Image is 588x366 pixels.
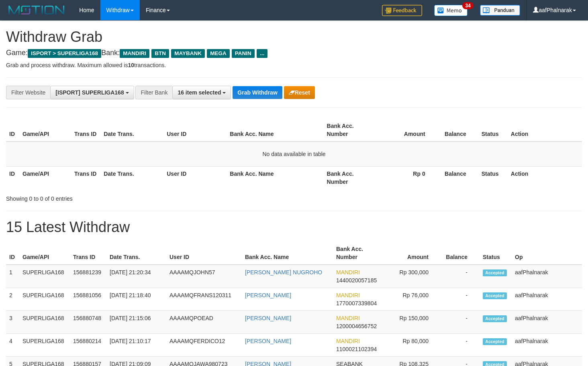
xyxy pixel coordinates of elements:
[227,119,323,142] th: Bank Acc. Name
[382,334,441,357] td: Rp 80,000
[106,242,166,265] th: Date Trans.
[178,89,221,96] span: 16 item selected
[434,5,468,16] img: Button%20Memo.svg
[6,265,19,288] td: 1
[163,166,227,189] th: User ID
[483,292,507,299] span: Accepted
[232,49,255,58] span: PANIN
[71,166,100,189] th: Trans ID
[437,166,478,189] th: Balance
[6,242,19,265] th: ID
[163,119,227,142] th: User ID
[245,292,291,298] a: [PERSON_NAME]
[462,2,473,9] span: 34
[336,315,360,321] span: MANDIRI
[135,86,172,99] div: Filter Bank
[6,311,19,334] td: 3
[508,119,582,142] th: Action
[512,288,582,311] td: aafPhalnarak
[6,191,239,203] div: Showing 0 to 0 of 0 entries
[336,277,377,284] span: Copy 1440020057185 to clipboard
[6,86,50,99] div: Filter Website
[70,334,106,357] td: 156880214
[382,5,422,16] img: Feedback.jpg
[106,334,166,357] td: [DATE] 21:10:17
[508,166,582,189] th: Action
[512,311,582,334] td: aafPhalnarak
[6,219,582,235] h1: 15 Latest Withdraw
[6,4,67,16] img: MOTION_logo.png
[55,89,124,96] span: [ISPORT] SUPERLIGA168
[336,338,360,344] span: MANDIRI
[483,269,507,276] span: Accepted
[284,86,315,99] button: Reset
[478,166,508,189] th: Status
[333,242,382,265] th: Bank Acc. Number
[483,338,507,345] span: Accepted
[382,311,441,334] td: Rp 150,000
[6,49,582,57] h4: Game: Bank:
[376,166,437,189] th: Rp 0
[166,311,242,334] td: AAAAMQPOEAD
[441,265,480,288] td: -
[441,288,480,311] td: -
[100,166,163,189] th: Date Trans.
[336,346,377,352] span: Copy 1100021102394 to clipboard
[382,242,441,265] th: Amount
[70,265,106,288] td: 156881239
[6,61,582,69] p: Grab and process withdraw. Maximum allowed is transactions.
[480,5,520,16] img: panduan.png
[172,86,231,99] button: 16 item selected
[19,265,70,288] td: SUPERLIGA168
[166,242,242,265] th: User ID
[480,242,512,265] th: Status
[441,334,480,357] td: -
[171,49,205,58] span: MAYBANK
[128,62,134,68] strong: 10
[70,288,106,311] td: 156881056
[151,49,169,58] span: BTN
[324,119,376,142] th: Bank Acc. Number
[6,29,582,45] h1: Withdraw Grab
[106,311,166,334] td: [DATE] 21:15:06
[207,49,230,58] span: MEGA
[382,288,441,311] td: Rp 76,000
[6,288,19,311] td: 2
[336,300,377,306] span: Copy 1770007339804 to clipboard
[441,242,480,265] th: Balance
[19,119,71,142] th: Game/API
[512,334,582,357] td: aafPhalnarak
[120,49,149,58] span: MANDIRI
[28,49,101,58] span: ISPORT > SUPERLIGA168
[245,315,291,321] a: [PERSON_NAME]
[50,86,134,99] button: [ISPORT] SUPERLIGA168
[19,334,70,357] td: SUPERLIGA168
[336,292,360,298] span: MANDIRI
[106,265,166,288] td: [DATE] 21:20:34
[512,265,582,288] td: aafPhalnarak
[70,242,106,265] th: Trans ID
[376,119,437,142] th: Amount
[227,166,323,189] th: Bank Acc. Name
[336,323,377,329] span: Copy 1200004656752 to clipboard
[166,265,242,288] td: AAAAMQJOHN57
[166,334,242,357] td: AAAAMQFERDICO12
[512,242,582,265] th: Op
[324,166,376,189] th: Bank Acc. Number
[6,334,19,357] td: 4
[245,269,322,276] a: [PERSON_NAME] NUGROHO
[478,119,508,142] th: Status
[483,315,507,322] span: Accepted
[6,166,19,189] th: ID
[106,288,166,311] td: [DATE] 21:18:40
[100,119,163,142] th: Date Trans.
[19,288,70,311] td: SUPERLIGA168
[257,49,267,58] span: ...
[336,269,360,276] span: MANDIRI
[70,311,106,334] td: 156880748
[382,265,441,288] td: Rp 300,000
[6,142,582,167] td: No data available in table
[19,242,70,265] th: Game/API
[245,338,291,344] a: [PERSON_NAME]
[166,288,242,311] td: AAAAMQFRANS120311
